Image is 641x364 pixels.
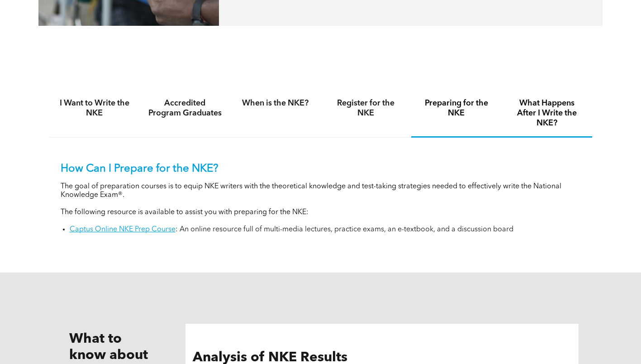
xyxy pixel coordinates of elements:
[61,182,581,200] p: The goal of preparation courses is to equip NKE writers with the theoretical knowledge and test-t...
[148,98,222,118] h4: Accredited Program Graduates
[419,98,494,118] h4: Preparing for the NKE
[57,98,132,118] h4: I Want to Write the NKE
[329,98,403,118] h4: Register for the NKE
[61,208,581,217] p: The following resource is available to assist you with preparing for the NKE:
[70,225,581,234] li: : An online resource full of multi-media lectures, practice exams, an e-textbook, and a discussio...
[61,163,581,176] p: How Can I Prepare for the NKE?
[70,226,176,233] a: Captus Online NKE Prep Course
[238,98,313,108] h4: When is the NKE?
[510,98,584,128] h4: What Happens After I Write the NKE?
